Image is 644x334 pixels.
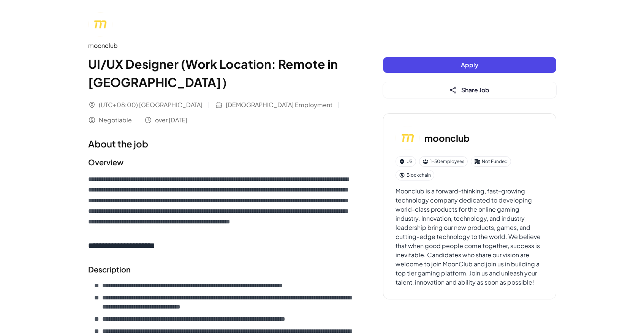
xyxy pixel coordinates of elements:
h1: About the job [88,137,353,150]
span: over [DATE] [155,116,187,125]
img: mo [396,126,420,150]
h3: moonclub [424,131,470,145]
div: Blockchain [396,170,434,180]
button: Share Job [383,82,556,98]
div: Not Funded [471,156,511,167]
span: (UTC+08:00) [GEOGRAPHIC_DATA] [99,100,203,109]
h1: UI/UX Designer (Work Location: Remote in [GEOGRAPHIC_DATA]） [88,55,353,91]
div: 1-50 employees [419,156,468,167]
span: Share Job [461,86,489,94]
span: [DEMOGRAPHIC_DATA] Employment [226,100,332,109]
img: mo [88,12,112,36]
span: Apply [461,61,478,69]
h2: Overview [88,157,353,168]
span: Negotiable [99,116,132,125]
div: Moonclub is a forward-thinking, fast-growing technology company dedicated to developing world-cla... [396,187,544,287]
div: US [396,156,416,167]
h2: Description [88,264,353,275]
div: moonclub [88,41,353,50]
button: Apply [383,57,556,73]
